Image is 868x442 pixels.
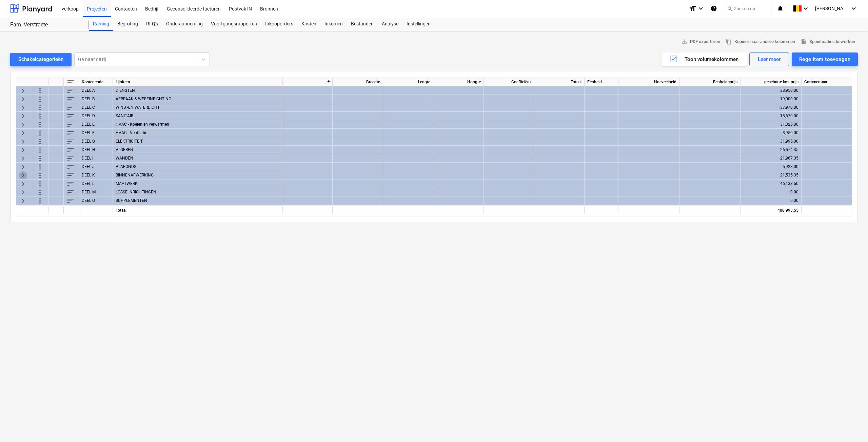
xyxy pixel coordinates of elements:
span: keyboard_arrow_right [19,171,27,179]
a: Kosten [297,17,320,31]
div: Lengte [383,78,433,86]
span: sort [66,137,75,145]
div: 408,993.55 [743,206,798,215]
div: WIND -EN WATERDICHT [113,103,282,112]
span: more_vert [36,163,44,171]
div: SUPPLEMENTEN [113,196,282,205]
div: Chatwidget [834,409,868,442]
i: notifications [777,4,784,13]
div: DIENSTEN [113,86,282,95]
div: WANDEN [113,154,282,163]
div: 5,923.00 [743,163,798,171]
div: DEEL M [79,188,113,196]
div: 31,995.00 [743,137,798,146]
div: VLOEREN [113,146,282,154]
span: keyboard_arrow_right [19,95,27,103]
span: sort [66,120,75,128]
span: keyboard_arrow_right [19,129,27,137]
a: Bestanden [347,17,378,31]
span: sort [66,188,75,196]
a: Analyse [378,17,402,31]
i: keyboard_arrow_down [802,4,810,13]
i: keyboard_arrow_down [697,4,705,13]
button: Regelitem toevoegen [792,52,858,66]
button: Kopieer naar andere kolommen [723,37,798,47]
span: sort [66,103,75,111]
a: RFQ's [142,17,162,31]
a: Voortgangsrapporten [207,17,261,31]
span: sort [66,146,75,154]
button: PDF exporteren [678,37,723,47]
span: Specificaties bewerken [801,38,855,46]
span: more_vert [36,171,44,179]
div: DEEL G [79,137,113,146]
div: Coëfficiënt [484,78,534,86]
div: DEEL L [79,180,113,188]
div: Toon volumekolommen [670,55,738,64]
a: Onderaanneming [162,17,207,31]
div: Regelitem toevoegen [799,55,850,64]
a: Begroting [113,17,142,31]
div: 38,950.00 [743,86,798,95]
span: sort [66,86,75,94]
span: search [727,6,732,11]
div: Fam. Verstraete [10,21,81,28]
span: keyboard_arrow_right [19,154,27,162]
div: Hoeveelheid [618,78,679,86]
span: Kopieer naar andere kolommen [726,38,795,46]
span: keyboard_arrow_right [19,120,27,128]
div: DEEL E [79,120,113,129]
span: more_vert [36,103,44,111]
span: save_alt [681,39,687,45]
div: HVAC - Ventilatie [113,129,282,137]
span: more_vert [36,120,44,128]
div: # [282,78,333,86]
button: Zoeken op [724,3,771,14]
div: 21,967.35 [743,154,798,163]
span: sort [66,180,75,188]
span: more_vert [36,154,44,162]
span: sort [66,112,75,120]
div: HVAC - Koelen en verwarmen [113,120,282,129]
div: 46,133.50 [743,180,798,188]
div: DEEL D [79,112,113,120]
a: Raming [89,17,113,31]
span: description [801,39,807,45]
div: Inkooporders [261,17,297,31]
div: 21,535.35 [743,171,798,180]
span: sort [66,163,75,171]
span: more_vert [36,180,44,188]
div: DEEL F [79,129,113,137]
span: more_vert [36,188,44,196]
div: ELEKTRICITEIT [113,137,282,146]
span: keyboard_arrow_right [19,188,27,196]
div: DEEL K [79,171,113,180]
span: keyboard_arrow_right [19,180,27,188]
span: more_vert [36,129,44,137]
span: sort [66,154,75,162]
div: DEEL J [79,163,113,171]
button: Leer meer [749,52,789,66]
span: sort [66,171,75,179]
div: DEEL I [79,154,113,163]
div: 8,950.00 [743,129,798,137]
div: geschatte kostprijs [741,78,802,86]
span: content_copy [726,39,732,45]
span: more_vert [36,196,44,205]
span: more_vert [36,112,44,120]
span: keyboard_arrow_right [19,163,27,171]
div: 0.00 [743,196,798,205]
span: keyboard_arrow_right [19,196,27,205]
div: 26,574.35 [743,146,798,154]
div: DEEL C [79,103,113,112]
span: more_vert [36,137,44,145]
span: sort [66,129,75,137]
div: AFBRAAK & WERFINRICHTING [113,95,282,103]
span: keyboard_arrow_right [19,112,27,120]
